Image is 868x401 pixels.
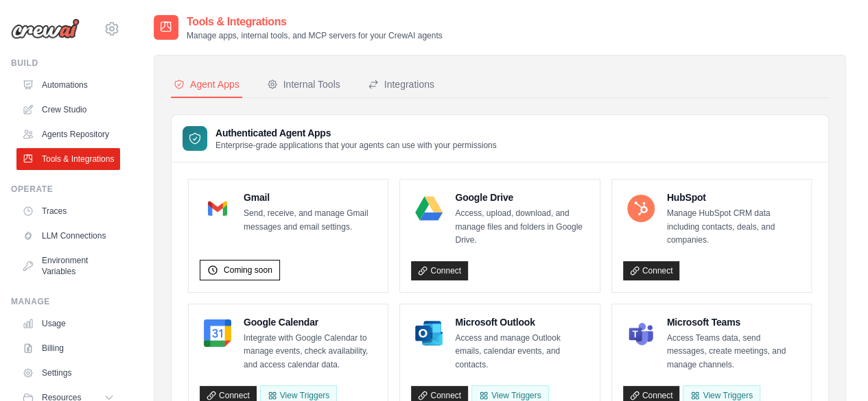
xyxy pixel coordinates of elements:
[455,332,588,372] p: Access and manage Outlook emails, calendar events, and contacts.
[244,315,377,329] h4: Google Calendar
[204,195,231,222] img: Gmail Logo
[455,191,588,204] h4: Google Drive
[11,19,80,39] img: Logo
[415,195,443,222] img: Google Drive Logo
[244,207,377,234] p: Send, receive, and manage Gmail messages and email settings.
[455,315,588,329] h4: Microsoft Outlook
[368,77,434,91] div: Integrations
[16,313,120,335] a: Usage
[415,319,443,347] img: Microsoft Outlook Logo
[365,72,437,98] button: Integrations
[411,261,468,280] a: Connect
[16,200,120,222] a: Traces
[224,265,272,276] span: Coming soon
[16,74,120,96] a: Automations
[16,225,120,247] a: LLM Connections
[264,72,343,98] button: Internal Tools
[627,195,655,222] img: HubSpot Logo
[16,362,120,384] a: Settings
[11,184,120,195] div: Operate
[174,77,239,91] div: Agent Apps
[244,191,377,204] h4: Gmail
[667,191,800,204] h4: HubSpot
[16,337,120,359] a: Billing
[623,261,680,280] a: Connect
[187,30,443,41] p: Manage apps, internal tools, and MCP servers for your CrewAI agents
[215,140,497,151] p: Enterprise-grade applications that your agents can use with your permissions
[11,296,120,307] div: Manage
[16,99,120,121] a: Crew Studio
[11,58,120,69] div: Build
[667,207,800,247] p: Manage HubSpot CRM data including contacts, deals, and companies.
[171,72,242,98] button: Agent Apps
[267,77,340,91] div: Internal Tools
[455,207,588,247] p: Access, upload, download, and manage files and folders in Google Drive.
[667,332,800,372] p: Access Teams data, send messages, create meetings, and manage channels.
[244,332,377,372] p: Integrate with Google Calendar to manage events, check availability, and access calendar data.
[667,315,800,329] h4: Microsoft Teams
[16,123,120,145] a: Agents Repository
[215,126,497,140] h3: Authenticated Agent Apps
[204,319,231,347] img: Google Calendar Logo
[16,250,120,282] a: Environment Variables
[16,148,120,170] a: Tools & Integrations
[627,319,655,347] img: Microsoft Teams Logo
[187,14,443,30] h2: Tools & Integrations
